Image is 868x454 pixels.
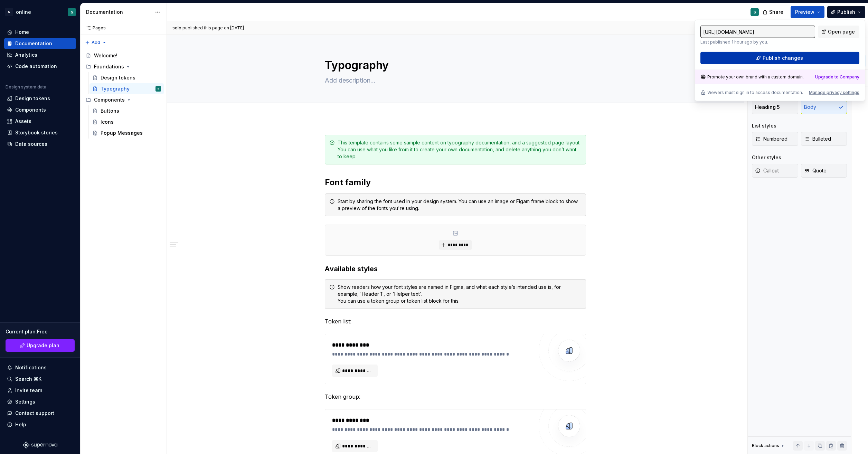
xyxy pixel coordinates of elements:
button: Help [4,419,76,430]
button: Preview [791,6,824,18]
a: Settings [4,396,76,407]
span: solo [172,25,181,31]
a: Assets [4,116,76,127]
a: Data sources [4,139,76,150]
h3: Available styles [325,264,586,274]
div: Analytics [15,51,37,58]
a: Welcome! [83,50,164,61]
button: Share [759,6,788,18]
button: Heading 5 [752,100,798,114]
div: Buttons [101,107,119,114]
div: Block actions [752,443,779,448]
a: Documentation [4,38,76,49]
a: Invite team [4,385,76,396]
button: Manage privacy settings [809,90,859,95]
button: Bulleted [801,132,847,146]
div: Data sources [15,141,47,148]
p: Last published 1 hour ago by you. [700,39,815,45]
p: Token list: [325,317,586,325]
div: Icons [101,119,114,125]
span: Publish changes [763,55,803,62]
a: Components [4,104,76,115]
a: Code automation [4,61,76,72]
div: Other styles [752,154,781,161]
div: online [16,9,31,16]
div: Assets [15,118,31,125]
div: Contact support [15,410,54,417]
span: Quote [804,167,827,174]
div: Notifications [15,364,47,371]
div: Components [83,94,164,105]
a: Icons [89,116,164,127]
div: S [71,9,73,15]
div: Code automation [15,63,57,70]
button: Publish changes [700,52,859,64]
div: Page tree [83,50,164,139]
div: Design system data [6,84,46,90]
svg: Supernova Logo [23,442,57,448]
div: Documentation [15,40,52,47]
div: S [754,9,756,15]
button: SonlineS [1,4,79,19]
button: Contact support [4,408,76,419]
div: Home [15,29,29,36]
div: Welcome! [94,52,117,59]
a: Home [4,27,76,38]
button: Add [83,38,109,47]
a: Popup Messages [89,127,164,139]
div: Foundations [83,61,164,72]
a: Upgrade to Company [815,74,859,80]
span: Heading 5 [755,104,780,111]
div: Promote your own brand with a custom domain. [700,74,804,80]
a: Design tokens [89,72,164,83]
div: Search ⌘K [15,376,41,382]
div: List styles [752,122,776,129]
div: Invite team [15,387,42,394]
a: Analytics [4,49,76,60]
div: Components [94,96,125,103]
div: Current plan : Free [6,328,75,335]
div: Components [15,106,46,113]
div: Help [15,421,26,428]
div: Design tokens [101,74,135,81]
span: Callout [755,167,779,174]
div: Block actions [752,441,785,451]
span: Numbered [755,135,787,142]
a: Design tokens [4,93,76,104]
div: This template contains some sample content on typography documentation, and a suggested page layo... [338,139,582,160]
div: Typography [101,85,130,92]
h2: Font family [325,177,586,188]
span: Preview [795,9,814,16]
p: Token group: [325,392,586,401]
button: Search ⌘K [4,373,76,385]
div: Foundations [94,63,124,70]
div: Popup Messages [101,130,143,136]
span: Share [769,9,783,16]
div: S [157,85,159,92]
div: published this page on [DATE] [182,25,244,31]
a: Storybook stories [4,127,76,138]
button: Notifications [4,362,76,373]
a: TypographyS [89,83,164,94]
div: Documentation [86,9,151,16]
div: Show readers how your font styles are named in Figma, and what each style’s intended use is, for ... [338,284,582,304]
textarea: Typography [323,57,585,74]
div: Pages [83,25,106,31]
div: S [5,8,13,16]
a: Open page [818,26,859,38]
button: Numbered [752,132,798,146]
a: Buttons [89,105,164,116]
div: Storybook stories [15,129,58,136]
span: Add [92,40,100,45]
span: Open page [828,28,855,35]
div: Start by sharing the font used in your design system. You can use an image or Figam frame block t... [338,198,582,212]
span: Bulleted [804,135,831,142]
div: Design tokens [15,95,50,102]
div: Settings [15,398,35,405]
button: Publish [827,6,865,18]
span: Upgrade plan [27,342,59,349]
button: Quote [801,164,847,178]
